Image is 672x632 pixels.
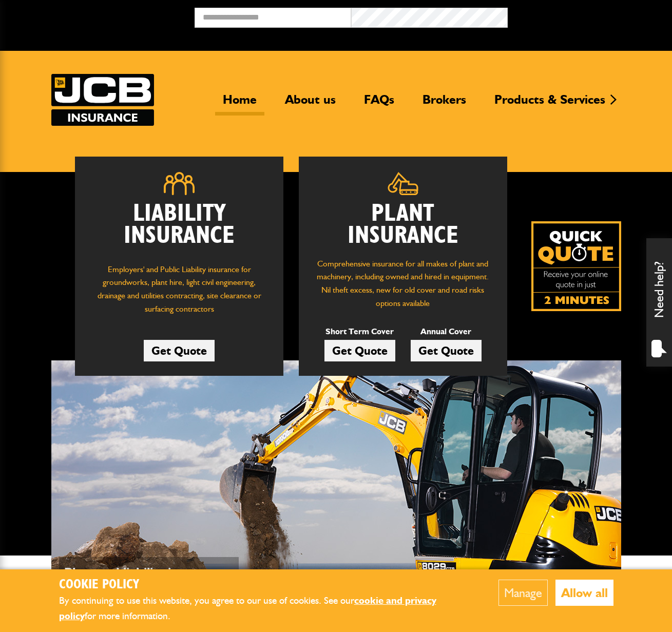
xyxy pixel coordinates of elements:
a: Products & Services [487,92,613,116]
h2: Cookie Policy [59,577,467,593]
h2: Liability Insurance [90,203,268,253]
a: Get Quote [411,340,482,361]
h2: Plant Insurance [314,203,492,247]
p: By continuing to use this website, you agree to our use of cookies. See our for more information. [59,593,467,624]
img: JCB Insurance Services logo [51,74,154,126]
a: JCB Insurance Services [51,74,154,126]
a: Get your insurance quote isn just 2-minutes [531,221,621,311]
button: Allow all [555,580,613,606]
a: cookie and privacy policy [59,595,436,622]
p: Plant and liability insurance for makes and models... [64,562,234,604]
a: Get Quote [144,340,215,361]
img: Quick Quote [531,221,621,311]
p: Comprehensive insurance for all makes of plant and machinery, including owned and hired in equipm... [314,257,492,310]
a: Home [215,92,264,116]
button: Broker Login [508,8,664,24]
a: FAQs [356,92,402,116]
a: About us [277,92,343,116]
a: Brokers [415,92,474,116]
button: Manage [498,580,548,606]
p: Employers' and Public Liability insurance for groundworks, plant hire, light civil engineering, d... [90,263,268,321]
div: Need help? [646,238,672,367]
p: Annual Cover [411,325,482,338]
a: Get Quote [324,340,395,361]
p: Short Term Cover [324,325,395,338]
